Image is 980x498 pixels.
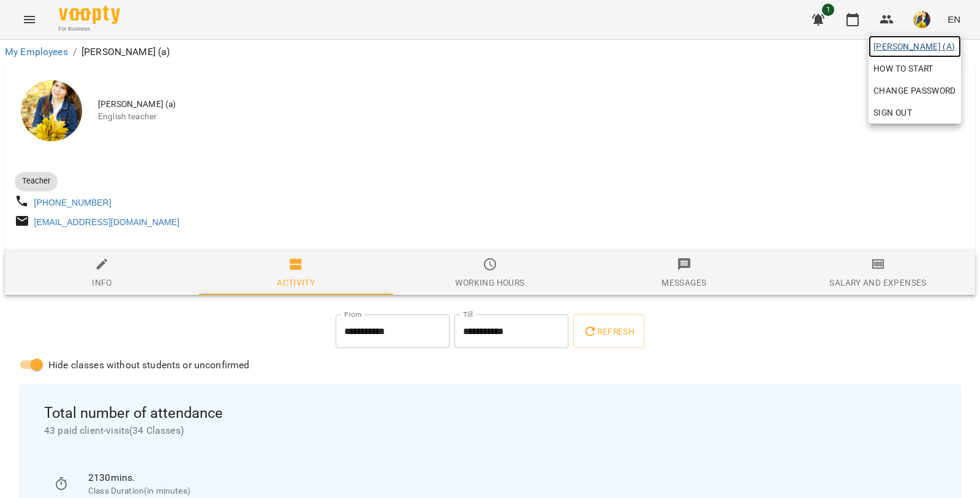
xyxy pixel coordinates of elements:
[873,39,956,54] span: [PERSON_NAME] (а)
[869,58,938,80] a: How to start
[873,83,956,98] span: Change Password
[869,35,961,58] a: [PERSON_NAME] (а)
[873,61,933,76] span: How to start
[873,105,912,120] span: Sign Out
[869,102,961,124] button: Sign Out
[869,80,961,102] a: Change Password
